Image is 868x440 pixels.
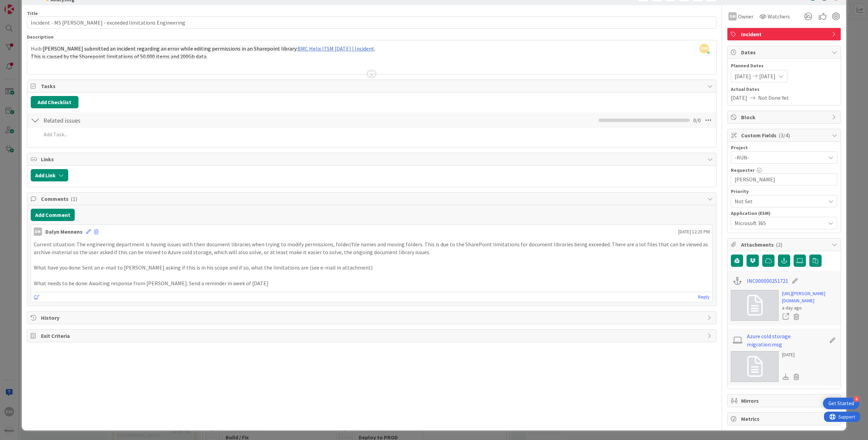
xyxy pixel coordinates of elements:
span: [DATE] 12:25 PM [678,228,710,235]
div: DM [728,12,737,20]
div: Open Get Started checklist, remaining modules: 4 [823,398,859,409]
a: Reply [698,293,710,301]
p: Current situation: The engineering department is having issues with their document libraries when... [34,240,710,256]
span: [PERSON_NAME] submitted an incident regarding an error while editing permissions in an Sharepoint... [43,45,298,52]
span: Dates [741,48,828,56]
span: Exit Criteria [41,332,704,340]
span: ( 2 ) [776,241,782,248]
div: a day ago [782,304,837,312]
label: Requester [731,167,755,173]
a: INC000000251721 [747,277,788,285]
span: 0 / 0 [693,116,701,124]
span: History [41,314,704,322]
span: Planned Dates [731,62,837,69]
span: Not Done Yet [758,94,789,102]
p: Huib: [31,45,713,53]
span: [DATE] [735,72,751,80]
span: [DATE] [731,94,747,102]
input: type card name here... [27,16,717,29]
span: Not Set [735,196,822,206]
span: Actual Dates [731,86,837,93]
span: Incident [741,30,828,38]
span: Custom Fields [741,131,828,139]
div: Download [782,372,790,381]
span: Links [41,155,704,163]
span: Block [741,113,828,121]
div: Priority [731,189,837,194]
div: DM [34,228,42,236]
span: Mirrors [741,397,828,405]
p: What have you done: Sent an e-mail to [PERSON_NAME] asking if this is in his scope and if so, wha... [34,264,710,272]
a: Open [782,312,790,321]
a: [URL][PERSON_NAME][DOMAIN_NAME] [782,290,837,304]
span: Attachments [741,240,828,249]
span: Support [14,1,31,9]
span: -RUN- [735,153,822,162]
span: Watchers [768,12,790,20]
span: This is caused by the Sharepoint limitations of 50.000 items and 200Gb data. [31,53,207,60]
span: Description [27,34,54,40]
div: 4 [853,396,859,402]
span: . [374,45,375,52]
button: Add Comment [31,209,75,221]
a: Azure cold storage migration.msg [747,332,826,348]
span: DM [699,44,709,53]
span: ( 3/4 ) [779,132,790,139]
label: Title [27,10,38,16]
a: BMC Helix ITSM [DATE] | Incident [298,45,374,52]
span: Comments [41,195,704,203]
span: ( 1 ) [71,195,77,202]
div: Application (ESM) [731,211,837,216]
input: Add Checklist... [41,114,194,126]
div: [DATE] [782,351,802,358]
div: Get Started [828,400,854,407]
span: Owner [738,12,753,20]
button: Add Link [31,169,68,181]
span: [DATE] [759,72,776,80]
div: Project [731,145,837,150]
button: Add Checklist [31,96,78,108]
span: Microsoft 365 [735,218,822,228]
span: Metrics [741,415,828,423]
span: Tasks [41,82,704,90]
div: Dalyn Mennens [45,228,83,236]
p: What needs to be done: Awaiting response from [PERSON_NAME]. Send a reminder in week of [DATE] [34,279,710,287]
